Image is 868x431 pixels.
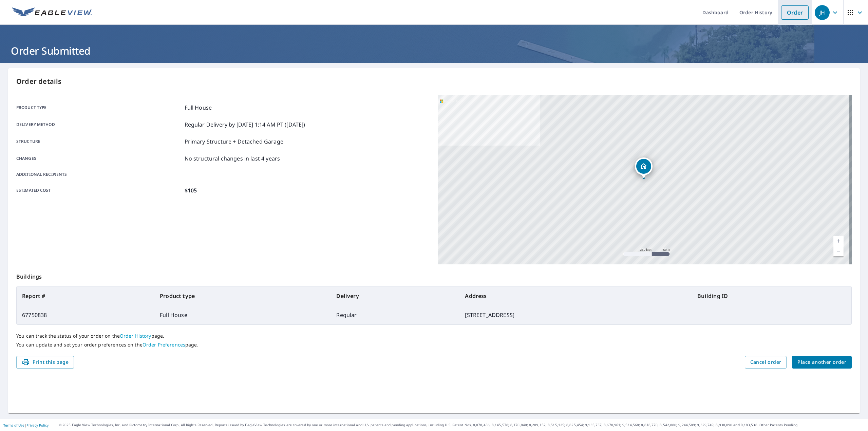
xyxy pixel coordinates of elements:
[185,137,283,146] p: Primary Structure + Detached Garage
[815,5,830,20] div: JH
[154,286,331,305] th: Product type
[833,246,844,256] a: Current Level 17, Zoom Out
[750,358,781,367] span: Cancel order
[59,423,865,428] p: © 2025 Eagle View Technologies, Inc. and Pictometry International Corp. All Rights Reserved. Repo...
[16,186,182,194] p: Estimated cost
[692,286,851,305] th: Building ID
[16,342,852,348] p: You can update and set your order preferences on the page.
[185,186,197,194] p: $105
[331,286,459,305] th: Delivery
[3,423,24,428] a: Terms of Use
[459,286,692,305] th: Address
[16,356,74,369] button: Print this page
[17,305,154,324] td: 67750838
[16,171,182,177] p: Additional recipients
[3,423,49,427] p: |
[792,356,852,369] button: Place another order
[16,76,852,87] p: Order details
[781,5,809,20] a: Order
[185,120,305,129] p: Regular Delivery by [DATE] 1:14 AM PT ([DATE])
[16,333,852,339] p: You can track the status of your order on the page.
[745,356,787,369] button: Cancel order
[635,157,653,179] div: Dropped pin, building 1, Residential property, 378 N Center St Addieville, IL 62214
[459,305,692,324] td: [STREET_ADDRESS]
[143,341,185,348] a: Order Preferences
[833,236,844,246] a: Current Level 17, Zoom In
[17,286,154,305] th: Report #
[8,44,860,58] h1: Order Submitted
[154,305,331,324] td: Full House
[16,264,852,286] p: Buildings
[22,358,69,367] span: Print this page
[16,137,182,146] p: Structure
[797,358,846,367] span: Place another order
[185,154,280,163] p: No structural changes in last 4 years
[12,7,92,18] img: EV Logo
[16,154,182,163] p: Changes
[185,104,212,112] p: Full House
[16,104,182,112] p: Product type
[16,120,182,129] p: Delivery method
[120,333,151,339] a: Order History
[331,305,459,324] td: Regular
[26,423,49,428] a: Privacy Policy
